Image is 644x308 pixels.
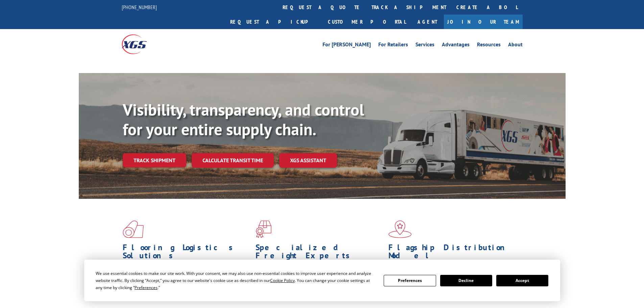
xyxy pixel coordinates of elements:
[508,42,523,49] a: About
[122,4,157,10] a: [PHONE_NUMBER]
[442,42,470,49] a: Advantages
[123,220,144,238] img: xgs-icon-total-supply-chain-intelligence-red
[256,220,271,238] img: xgs-icon-focused-on-flooring-red
[96,270,376,291] div: We use essential cookies to make our site work. With your consent, we may also use non-essential ...
[225,15,323,29] a: Request a pickup
[123,243,251,263] h1: Flooring Logistics Solutions
[123,99,364,140] b: Visibility, transparency, and control for your entire supply chain.
[279,153,337,168] a: XGS ASSISTANT
[440,275,492,286] button: Decline
[388,220,412,238] img: xgs-icon-flagship-distribution-model-red
[496,275,548,286] button: Accept
[323,15,411,29] a: Customer Portal
[477,42,501,49] a: Resources
[84,260,560,301] div: Cookie Consent Prompt
[388,243,516,263] h1: Flagship Distribution Model
[323,42,371,49] a: For [PERSON_NAME]
[192,153,274,168] a: Calculate transit time
[270,278,295,283] span: Cookie Policy
[415,42,434,49] a: Services
[378,42,408,49] a: For Retailers
[256,243,383,263] h1: Specialized Freight Experts
[135,285,158,290] span: Preferences
[444,15,523,29] a: Join Our Team
[411,15,444,29] a: Agent
[384,275,436,286] button: Preferences
[123,153,186,167] a: Track shipment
